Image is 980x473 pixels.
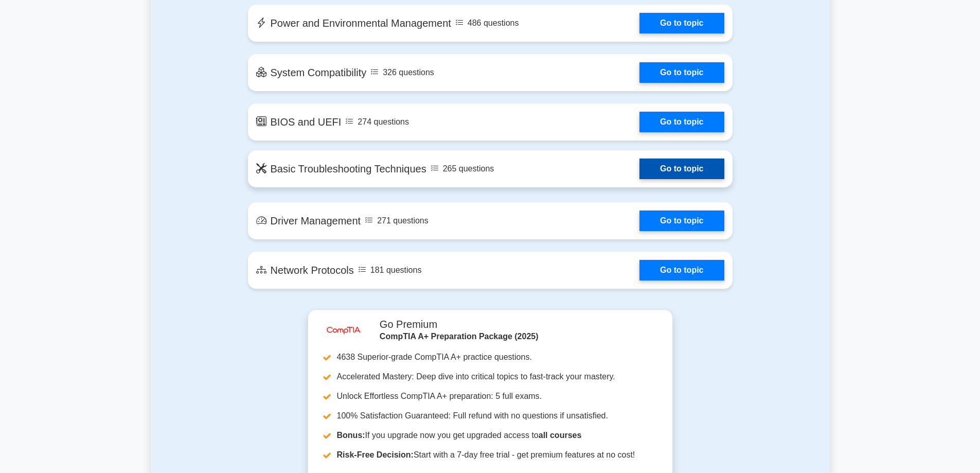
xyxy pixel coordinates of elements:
[639,13,724,33] a: Go to topic
[639,159,724,179] a: Go to topic
[639,62,724,83] a: Go to topic
[639,211,724,231] a: Go to topic
[639,260,724,281] a: Go to topic
[639,112,724,132] a: Go to topic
